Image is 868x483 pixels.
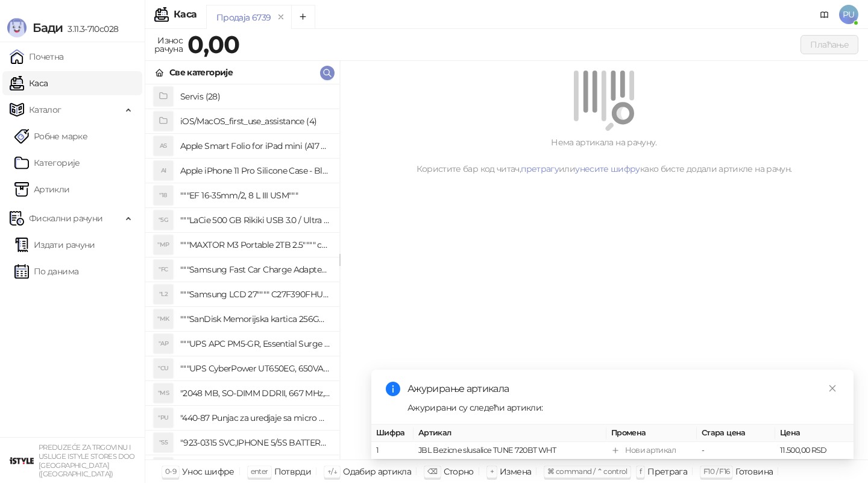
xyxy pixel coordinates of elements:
[640,467,641,476] span: f
[154,309,173,329] div: "MK
[165,467,176,476] span: 0-9
[775,442,854,459] td: 11.500,00 RSD
[180,186,330,205] h4: """EF 16-35mm/2, 8 L III USM"""
[180,136,330,156] h4: Apple Smart Folio for iPad mini (A17 Pro) - Sage
[154,408,173,428] div: "PU
[180,359,330,378] h4: """UPS CyberPower UT650EG, 650VA/360W , line-int., s_uko, desktop"""
[29,98,61,122] span: Каталог
[33,21,63,35] span: Бади
[291,5,315,29] button: Add tab
[414,425,606,442] th: Артикал
[7,18,27,37] img: Logo
[251,467,268,476] span: enter
[154,260,173,279] div: "FC
[427,467,437,476] span: ⌫
[180,309,330,329] h4: """SanDisk Memorijska kartica 256GB microSDXC sa SD adapterom SDSQXA1-256G-GN6MA - Extreme PLUS, ...
[154,334,173,353] div: "AP
[180,285,330,304] h4: """Samsung LCD 27"""" C27F390FHUXEN"""
[414,442,606,459] td: JBL Bezicne slusalice TUNE 720BT WHT
[407,401,839,414] div: Ажурирани су следећи артикли:
[152,33,185,57] div: Износ рачуна
[154,136,173,156] div: AS
[371,442,414,459] td: 1
[216,11,271,24] div: Продаја 6739
[703,467,729,476] span: F10 / F16
[828,384,837,393] span: close
[500,464,531,479] div: Измена
[407,382,839,396] div: Ажурирање артикала
[154,458,173,477] div: "SD
[14,177,70,201] a: ArtikliАртикли
[180,334,330,353] h4: """UPS APC PM5-GR, Essential Surge Arrest,5 utic_nica"""
[625,444,676,456] div: Нови артикал
[154,210,173,230] div: "5G
[154,384,173,403] div: "MS
[521,163,559,174] a: претрагу
[839,5,858,24] span: PU
[547,467,627,476] span: ⌘ command / ⌃ control
[14,151,80,175] a: Категорије
[154,186,173,205] div: "18
[10,449,34,473] img: 64x64-companyLogo-77b92cf4-9946-4f36-9751-bf7bb5fd2c7d.png
[145,84,339,459] div: grid
[647,464,687,479] div: Претрага
[154,161,173,180] div: AI
[180,112,330,131] h4: iOS/MacOS_first_use_assistance (4)
[327,467,337,476] span: ↑/↓
[10,71,48,95] a: Каса
[575,163,640,174] a: унесите шифру
[180,235,330,254] h4: """MAXTOR M3 Portable 2TB 2.5"""" crni eksterni hard disk HX-M201TCB/GM"""
[343,464,411,479] div: Одабир артикла
[800,35,858,54] button: Плаћање
[180,433,330,452] h4: "923-0315 SVC,IPHONE 5/5S BATTERY REMOVAL TRAY Držač za iPhone sa kojim se otvara display
[154,285,173,304] div: "L2
[39,443,135,478] small: PREDUZEĆE ZA TRGOVINU I USLUGE ISTYLE STORES DOO [GEOGRAPHIC_DATA] ([GEOGRAPHIC_DATA])
[182,464,234,479] div: Унос шифре
[735,464,773,479] div: Готовина
[354,136,854,175] div: Нема артикала на рачуну. Користите бар код читач, или како бисте додали артикле на рачун.
[14,233,95,257] a: Издати рачуни
[826,382,839,395] a: Close
[815,5,834,24] a: Документација
[273,12,289,22] button: remove
[490,467,494,476] span: +
[180,408,330,428] h4: "440-87 Punjac za uredjaje sa micro USB portom 4/1, Stand."
[14,259,78,283] a: По данима
[154,433,173,452] div: "S5
[697,425,775,442] th: Стара цена
[63,24,118,34] span: 3.11.3-710c028
[606,425,697,442] th: Промена
[180,87,330,106] h4: Servis (28)
[180,260,330,279] h4: """Samsung Fast Car Charge Adapter, brzi auto punja_, boja crna"""
[10,45,64,69] a: Почетна
[154,235,173,254] div: "MP
[444,464,474,479] div: Сторно
[775,425,854,442] th: Цена
[174,10,197,19] div: Каса
[697,442,775,459] td: -
[187,30,239,59] strong: 0,00
[386,382,400,396] span: info-circle
[371,425,414,442] th: Шифра
[180,458,330,477] h4: "923-0448 SVC,IPHONE,TOURQUE DRIVER KIT .65KGF- CM Šrafciger "
[180,384,330,403] h4: "2048 MB, SO-DIMM DDRII, 667 MHz, Napajanje 1,8 0,1 V, Latencija CL5"
[180,161,330,180] h4: Apple iPhone 11 Pro Silicone Case - Black
[169,66,233,79] div: Све категорије
[14,124,87,148] a: Робне марке
[274,464,312,479] div: Потврди
[180,210,330,230] h4: """LaCie 500 GB Rikiki USB 3.0 / Ultra Compact & Resistant aluminum / USB 3.0 / 2.5"""""""
[154,359,173,378] div: "CU
[29,206,102,230] span: Фискални рачуни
